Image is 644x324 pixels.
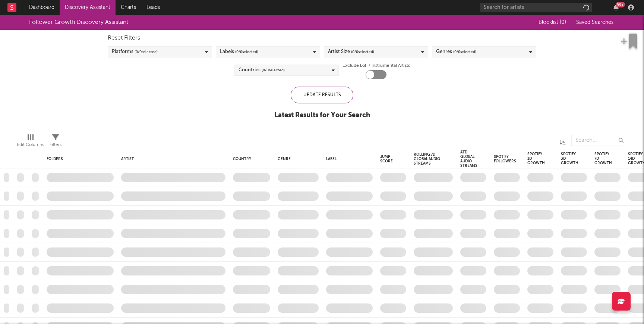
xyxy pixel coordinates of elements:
[278,157,315,161] div: Genre
[121,157,222,161] div: Artist
[29,18,128,27] div: Follower Growth Discovery Assistant
[326,157,369,161] div: Label
[436,47,476,56] div: Genres
[47,157,102,161] div: Folders
[539,20,566,25] span: Blocklist
[594,152,612,165] div: Spotify 7D Growth
[414,152,442,166] div: Rolling 7D Global Audio Streams
[262,66,285,75] span: ( 0 / 0 selected)
[494,155,516,163] div: Spotify Followers
[351,47,374,56] span: ( 0 / 0 selected)
[460,150,477,168] div: ATD Global Audio Streams
[135,47,158,56] span: ( 0 / 0 selected)
[233,157,266,161] div: Country
[527,152,545,165] div: Spotify 1D Growth
[291,87,353,103] div: Update Results
[274,111,370,120] div: Latest Results for Your Search
[576,20,615,25] span: Saved Searches
[220,47,258,56] div: Labels
[571,135,627,146] input: Search...
[50,140,61,149] div: Filters
[50,131,61,153] div: Filters
[17,140,44,149] div: Edit Columns
[480,3,592,12] input: Search for artists
[574,19,615,25] button: Saved Searches
[560,20,566,25] span: ( 0 )
[616,2,625,7] div: 99 +
[342,61,410,70] label: Exclude Lofi / Instrumental Artists
[235,47,258,56] span: ( 0 / 0 selected)
[239,66,285,75] div: Countries
[561,152,578,165] div: Spotify 3D Growth
[108,34,536,43] div: Reset Filters
[112,47,158,56] div: Platforms
[328,47,374,56] div: Artist Size
[380,155,395,163] div: Jump Score
[453,47,476,56] span: ( 0 / 0 selected)
[613,4,619,10] button: 99+
[17,131,44,153] div: Edit Columns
